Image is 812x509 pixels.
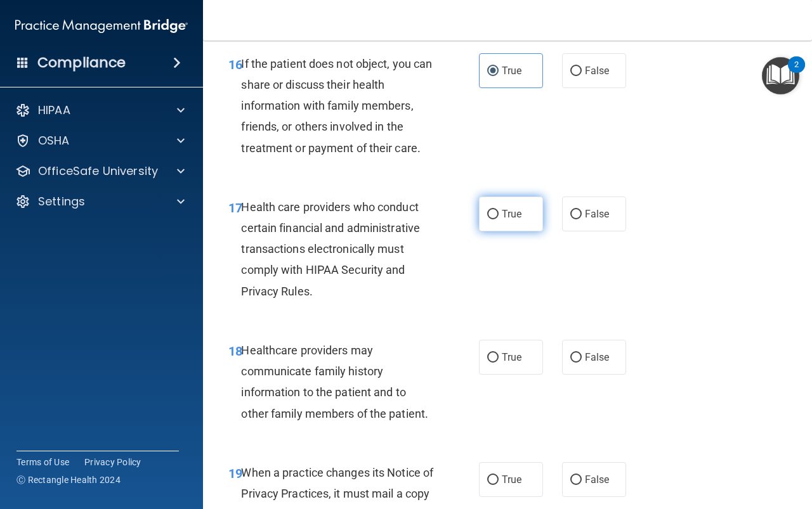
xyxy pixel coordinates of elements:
[241,344,428,420] span: Healthcare providers may communicate family history information to the patient and to other famil...
[487,475,499,485] input: True
[762,57,799,94] button: Open Resource Center, 2 new notifications
[15,13,188,39] img: PMB logo
[15,194,185,209] a: Settings
[502,65,521,77] span: True
[84,456,141,468] a: Privacy Policy
[241,200,420,298] span: Health care providers who conduct certain financial and administrative transactions electronicall...
[502,208,521,220] span: True
[228,344,242,359] span: 18
[570,67,582,76] input: False
[15,133,185,148] a: OSHA
[15,103,185,118] a: HIPAA
[487,67,499,76] input: True
[15,164,185,179] a: OfficeSafe University
[38,194,85,209] p: Settings
[37,54,126,72] h4: Compliance
[487,210,499,219] input: True
[228,57,242,72] span: 16
[570,210,582,219] input: False
[228,466,242,481] span: 19
[502,474,521,486] span: True
[585,474,610,486] span: False
[794,65,799,81] div: 2
[38,103,70,118] p: HIPAA
[241,57,432,155] span: If the patient does not object, you can share or discuss their health information with family mem...
[585,65,610,77] span: False
[38,164,158,179] p: OfficeSafe University
[16,474,121,486] span: Ⓒ Rectangle Health 2024
[570,475,582,485] input: False
[38,133,70,148] p: OSHA
[585,208,610,220] span: False
[570,353,582,363] input: False
[502,351,521,363] span: True
[487,353,499,363] input: True
[228,200,242,216] span: 17
[585,351,610,363] span: False
[16,456,69,468] a: Terms of Use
